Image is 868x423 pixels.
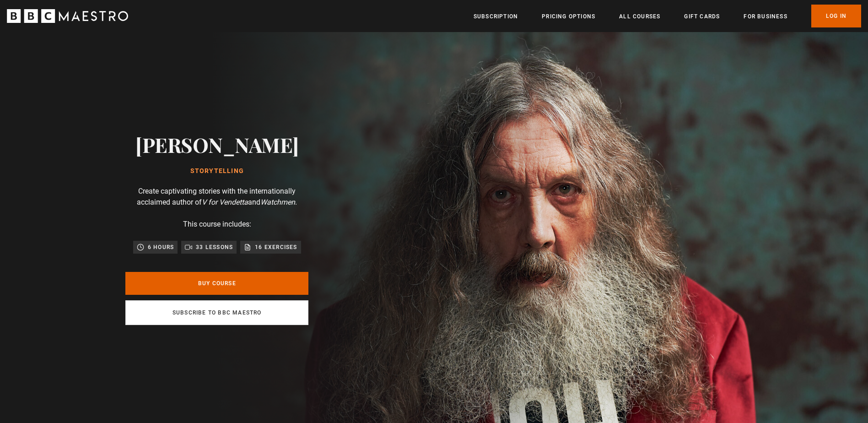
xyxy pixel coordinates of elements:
h1: Storytelling [135,168,299,175]
p: 33 lessons [196,243,233,252]
nav: Primary [474,5,861,27]
p: This course includes: [183,219,251,230]
a: Subscribe to BBC Maestro [125,300,308,325]
a: Log In [811,5,861,27]
a: Gift Cards [684,12,720,21]
a: Buy Course [125,272,308,295]
i: V for Vendetta [202,198,248,206]
a: For business [744,12,787,21]
i: Watchmen [260,198,295,206]
p: 16 exercises [255,243,297,252]
p: Create captivating stories with the internationally acclaimed author of and . [125,186,308,208]
p: 6 hours [148,243,174,252]
a: Pricing Options [542,12,595,21]
svg: BBC Maestro [7,9,128,23]
h2: [PERSON_NAME] [135,133,299,156]
a: Subscription [474,12,518,21]
a: All Courses [619,12,660,21]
